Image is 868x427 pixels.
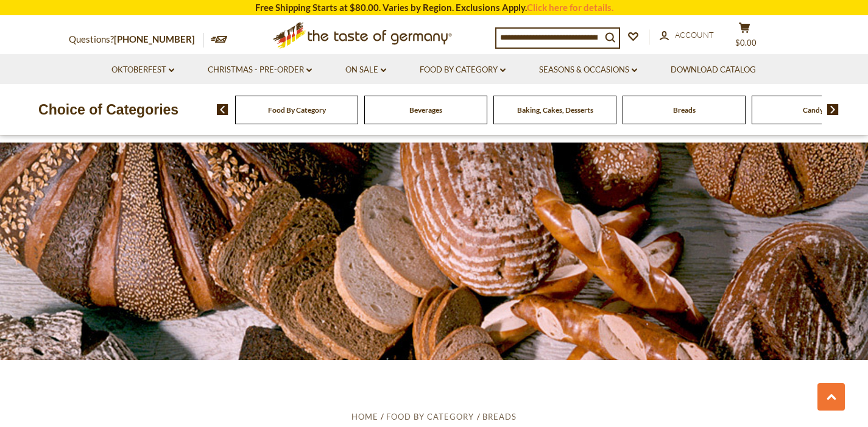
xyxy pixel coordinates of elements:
a: Click here for details. [527,2,613,13]
a: On Sale [345,63,386,77]
a: Home [351,412,378,422]
a: Download Catalog [671,63,756,77]
button: $0.00 [727,22,763,52]
a: Breads [482,412,517,422]
a: Baking, Cakes, Desserts [517,105,593,115]
span: $0.00 [735,38,757,48]
a: [PHONE_NUMBER] [114,34,195,44]
a: Oktoberfest [111,63,174,77]
span: Account [675,30,714,40]
img: previous arrow [217,104,228,115]
img: next arrow [827,104,839,115]
a: Account [660,29,714,42]
a: Food By Category [268,105,326,115]
a: Food By Category [386,412,474,422]
a: Food By Category [420,63,506,77]
p: Questions? [69,32,204,48]
a: Seasons & Occasions [539,63,637,77]
a: Breads [673,105,696,115]
a: Christmas - PRE-ORDER [208,63,312,77]
a: Candy [803,105,824,115]
a: Beverages [409,105,442,115]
